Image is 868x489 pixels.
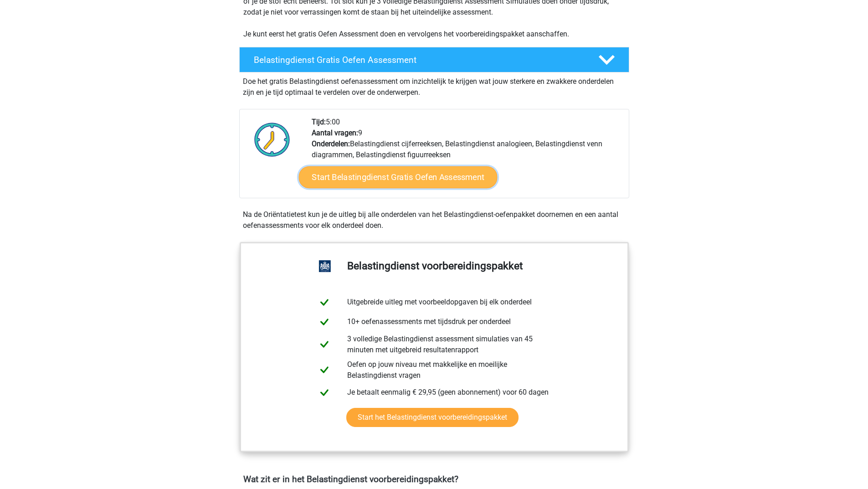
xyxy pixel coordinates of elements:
h4: Wat zit er in het Belastingdienst voorbereidingspakket? [243,474,625,484]
b: Aantal vragen: [312,129,358,137]
b: Onderdelen: [312,139,350,148]
div: 5:00 9 Belastingdienst cijferreeksen, Belastingdienst analogieen, Belastingdienst venn diagrammen... [305,117,628,198]
a: Start Belastingdienst Gratis Oefen Assessment [298,166,497,188]
div: Na de Oriëntatietest kun je de uitleg bij alle onderdelen van het Belastingdienst-oefenpakket doo... [239,209,629,231]
img: Klok [249,117,295,162]
h4: Belastingdienst Gratis Oefen Assessment [254,55,584,65]
a: Belastingdienst Gratis Oefen Assessment [236,47,633,72]
b: Tijd: [312,118,326,126]
a: Start het Belastingdienst voorbereidingspakket [346,408,519,427]
div: Doe het gratis Belastingdienst oefenassessment om inzichtelijk te krijgen wat jouw sterkere en zw... [239,72,629,98]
